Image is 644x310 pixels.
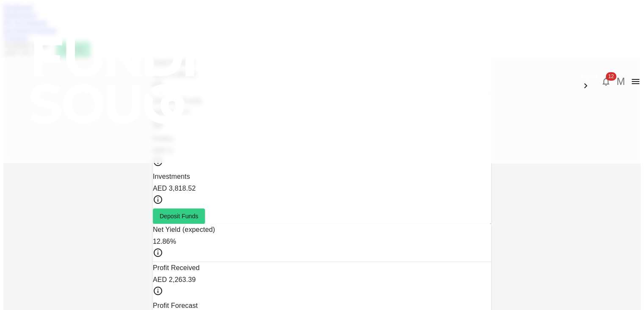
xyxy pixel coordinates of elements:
[605,72,616,81] span: 12
[597,73,614,90] button: 12
[153,302,198,309] span: Profit Forecast
[153,236,491,248] div: 12.86%
[614,75,627,88] button: M
[153,209,205,224] button: Deposit Funds
[153,264,200,271] span: Profit Received
[153,226,215,233] span: Net Yield (expected)
[153,183,491,194] div: AED 3,818.52
[580,72,597,79] span: العربية
[153,173,190,180] span: Investments
[153,274,491,286] div: AED 2,263.39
